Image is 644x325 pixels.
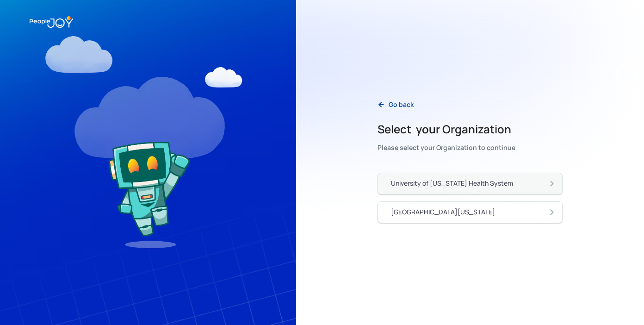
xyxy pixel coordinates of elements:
a: Go back [370,95,421,114]
a: [GEOGRAPHIC_DATA][US_STATE] [378,201,563,223]
div: [GEOGRAPHIC_DATA][US_STATE] [391,207,495,217]
h2: Select your Organization [378,122,515,137]
div: Go back [389,100,414,109]
a: University of [US_STATE] Health System [378,173,563,194]
div: University of [US_STATE] Health System [391,179,513,188]
div: Please select your Organization to continue [378,141,515,154]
